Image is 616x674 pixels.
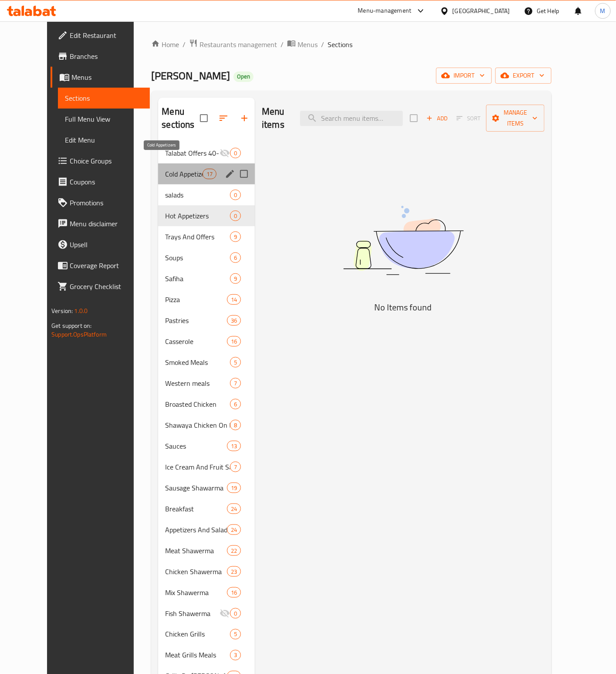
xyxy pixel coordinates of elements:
div: Safiha9 [158,268,255,289]
span: Cold Appetizers [165,169,202,179]
a: Coverage Report [51,255,150,276]
span: Promotions [70,197,143,208]
div: items [227,483,241,493]
a: Full Menu View [58,109,150,129]
div: Meat Shawerma22 [158,540,255,561]
a: Menu disclaimer [51,213,150,234]
div: Menu-management [358,6,412,16]
span: Full Menu View [65,114,143,124]
span: Fish Shawerma [165,608,220,619]
span: 1.0.0 [74,305,88,317]
span: 0 [230,212,240,220]
div: [GEOGRAPHIC_DATA] [453,6,510,16]
div: Mix Shawerma16 [158,582,255,603]
a: Grocery Checklist [51,276,150,297]
span: 24 [227,526,240,534]
span: 8 [230,421,240,429]
div: Shawaya Chicken On Machine8 [158,415,255,436]
span: 0 [230,191,240,199]
span: Sections [65,93,143,103]
span: Add item [423,112,451,125]
div: Talabat Offers 40-50%0 [158,143,255,163]
span: Meat Grills Meals [165,650,230,660]
span: Mix Shawerma [165,587,227,598]
span: Sausage Shawarma [165,483,227,493]
li: / [281,39,284,50]
button: edit [223,167,237,180]
span: Pastries [165,315,227,326]
div: Sauces13 [158,436,255,456]
span: 5 [230,358,240,367]
h2: Menu sections [162,105,200,131]
div: items [230,190,241,200]
span: Pizza [165,294,227,305]
div: items [203,169,217,179]
span: 0 [230,609,240,618]
svg: Inactive section [220,148,230,158]
input: search [300,111,403,126]
span: Broasted Chicken [165,399,230,409]
a: Edit Restaurant [51,25,150,46]
span: Breakfast [165,504,227,514]
div: Broasted Chicken6 [158,394,255,415]
span: import [443,70,485,81]
span: export [502,70,545,81]
span: 22 [227,547,240,555]
span: 3 [230,651,240,660]
span: Hot Appetizers [165,211,230,221]
span: 14 [227,296,240,304]
span: 24 [227,505,240,513]
a: Coupons [51,171,150,192]
li: / [321,39,324,50]
div: Pizza14 [158,289,255,310]
nav: breadcrumb [151,39,552,50]
span: 7 [230,463,240,471]
div: Chicken Shawerma23 [158,561,255,582]
span: Edit Menu [65,135,143,145]
span: Upsell [70,239,143,250]
a: Menus [51,67,150,88]
button: Add [423,112,451,125]
span: Sort items [451,112,486,125]
div: items [227,545,241,556]
div: Soups6 [158,247,255,268]
span: Smoked Meals [165,357,230,368]
a: Menus [287,39,318,50]
div: Chicken Grills5 [158,624,255,645]
span: 9 [230,275,240,283]
span: 23 [227,568,240,576]
div: Open [234,71,254,82]
div: items [230,231,241,242]
div: items [230,211,241,221]
div: Pastries36 [158,310,255,331]
span: Casserole [165,336,227,347]
a: Choice Groups [51,150,150,171]
span: Branches [70,51,143,61]
div: items [227,441,241,451]
span: Add [425,113,449,123]
div: items [227,294,241,305]
div: Trays And Offers [165,231,230,242]
h2: Menu items [262,105,290,131]
span: Chicken Shawerma [165,566,227,577]
div: Meat Grills Meals3 [158,645,255,666]
span: Soups [165,252,230,263]
span: Coupons [70,177,143,187]
span: 16 [227,589,240,597]
span: Get support on: [51,320,91,331]
span: 5 [230,630,240,639]
span: 36 [227,317,240,325]
span: salads [165,190,230,200]
div: items [230,378,241,388]
span: 6 [230,400,240,408]
span: 19 [227,484,240,492]
div: Fish Shawerma0 [158,603,255,624]
div: Casserole16 [158,331,255,352]
span: Meat Shawerma [165,545,227,556]
span: 9 [230,233,240,241]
